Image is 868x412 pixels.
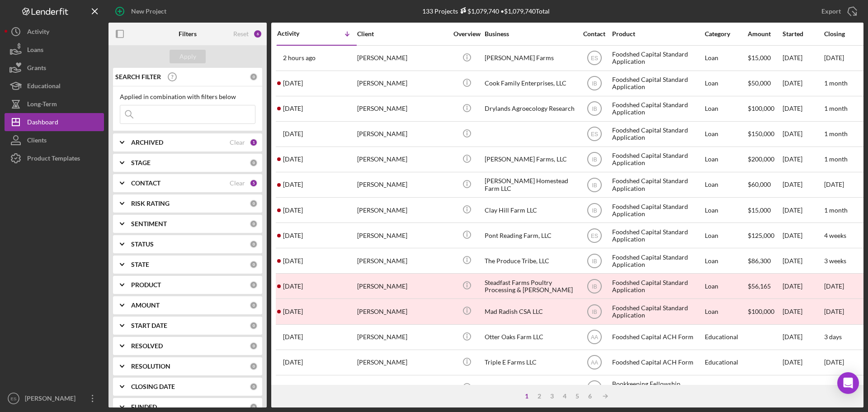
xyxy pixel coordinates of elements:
time: [DATE] [824,358,844,366]
div: [DATE] [783,198,823,222]
div: Mad Radish CSA LLC [485,299,575,323]
div: Foodshed Capital Standard Application [612,198,703,222]
b: FUNDED [131,403,157,411]
div: Drylands Agroecology Research [485,97,575,121]
div: Product [612,30,703,38]
div: Product Templates [27,149,80,170]
div: [DATE] [783,46,823,70]
div: [PERSON_NAME] [357,147,448,171]
time: 2025-10-03 18:21 [283,105,303,112]
div: Contact [577,30,611,38]
div: The Produce Tribe, LLC [485,249,575,273]
time: 1 month [824,206,848,214]
div: Loan [705,122,747,146]
time: 2025-10-02 15:18 [283,130,303,137]
a: Clients [5,131,104,149]
div: Loan [705,173,747,197]
b: CLOSING DATE [131,383,175,390]
div: 1 [250,138,258,147]
span: $125,000 [748,232,774,239]
div: Educational [705,325,747,349]
div: [PERSON_NAME] [357,97,448,121]
div: [PERSON_NAME] [357,122,448,146]
div: Loan [705,71,747,95]
div: Foodshed Capital Standard Application [612,173,703,197]
div: Clay Hill Farm LLC [485,198,575,222]
div: Loan [705,46,747,70]
div: Client [357,30,448,38]
div: [DATE] [783,376,823,400]
div: Foodshed Capital Standard Application [612,122,703,146]
div: $1,079,740 [458,7,499,15]
div: Started [783,30,823,38]
b: CONTACT [131,180,160,187]
a: Activity [5,23,104,41]
time: 1 month [824,155,848,163]
time: [DATE] [824,282,844,290]
div: 6 [253,29,262,38]
div: 5 [571,393,584,400]
div: Bookkeeping Fellowship Program Application [612,376,703,400]
div: Activity [27,23,49,43]
time: 4 weeks [824,232,846,239]
button: Dashboard [5,113,104,131]
time: [DATE] [824,308,844,315]
span: $50,000 [748,79,771,87]
text: ES [590,385,598,391]
time: [DATE] [824,180,844,188]
div: Clear [230,139,245,146]
time: 2025-07-18 19:09 [283,359,303,366]
text: IB [592,106,597,112]
time: 2025-10-04 01:09 [283,80,303,87]
time: 2025-09-19 03:59 [283,232,303,239]
span: $100,000 [748,104,774,112]
div: 1 [520,393,533,400]
time: 3 days [824,333,842,341]
div: Educational [705,376,747,400]
time: 2025-09-29 17:38 [283,181,303,188]
time: 2025-10-01 20:05 [283,156,303,163]
text: AA [590,334,598,341]
div: 0 [250,281,258,289]
div: Amount [748,30,782,38]
text: IB [592,156,597,163]
div: Educational [705,350,747,374]
b: START DATE [131,322,167,329]
div: 4 [558,393,571,400]
div: Clients [27,131,47,152]
div: Loan [705,249,747,273]
div: 3 [546,393,558,400]
div: [DATE] [783,325,823,349]
div: Foodshed Capital Standard Application [612,97,703,121]
div: [PERSON_NAME] [357,173,448,197]
span: $15,000 [748,206,771,214]
div: Loan [705,147,747,171]
div: Loan [705,274,747,298]
div: 0 [250,220,258,228]
div: [DATE] [783,350,823,374]
div: [DATE] [783,97,823,121]
button: ES[PERSON_NAME] [5,389,104,407]
div: Loan [705,198,747,222]
div: 0 [250,322,258,330]
div: 6 [584,393,596,400]
time: 2025-09-15 17:36 [283,283,303,290]
div: Overview [450,30,484,38]
time: 1 month [824,104,848,112]
time: 2025-09-16 17:39 [283,257,303,265]
a: Loans [5,41,104,59]
div: Business [485,30,575,38]
div: [DATE] [783,173,823,197]
div: 0 [250,383,258,391]
button: Product Templates [5,149,104,167]
time: 2025-08-26 12:59 [283,308,303,315]
div: Triple E Farms LLC [485,350,575,374]
text: IB [592,182,597,188]
button: Grants [5,59,104,77]
div: [PERSON_NAME] [23,389,81,410]
div: Long-Term [27,95,57,115]
time: 2025-08-06 20:48 [283,333,303,341]
div: New Project [131,2,166,20]
div: [PERSON_NAME] [357,249,448,273]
